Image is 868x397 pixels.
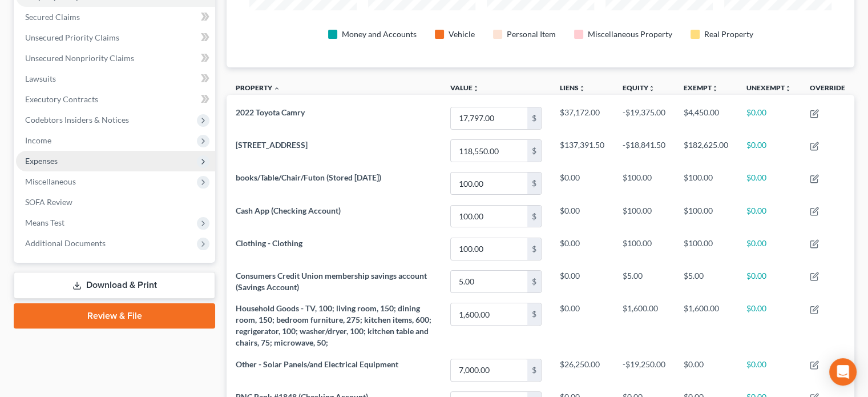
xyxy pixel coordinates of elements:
[25,238,106,248] span: Additional Documents
[623,83,655,92] a: Equityunfold_more
[712,85,718,92] i: unfold_more
[451,206,527,227] input: 0.00
[236,238,302,248] span: Clothing - Clothing
[16,27,215,48] a: Unsecured Priority Claims
[551,354,613,386] td: $26,250.00
[737,298,801,354] td: $0.00
[25,94,98,104] span: Executory Contracts
[613,167,675,200] td: $100.00
[613,200,675,232] td: $100.00
[342,29,417,40] div: Money and Accounts
[737,232,801,265] td: $0.00
[675,232,737,265] td: $100.00
[449,29,475,40] div: Vehicle
[675,298,737,354] td: $1,600.00
[613,354,675,386] td: -$19,250.00
[588,29,672,40] div: Miscellaneous Property
[527,359,541,381] div: $
[25,177,76,186] span: Miscellaneous
[451,238,527,260] input: 0.00
[551,200,613,232] td: $0.00
[704,29,753,40] div: Real Property
[551,265,613,298] td: $0.00
[613,298,675,354] td: $1,600.00
[527,173,541,194] div: $
[25,33,119,42] span: Unsecured Priority Claims
[451,140,527,162] input: 0.00
[25,197,72,207] span: SOFA Review
[236,303,431,347] span: Household Goods - TV, 100; living room, 150; dining room, 150; bedroom furniture, 275; kitchen it...
[737,354,801,386] td: $0.00
[527,303,541,325] div: $
[25,115,129,125] span: Codebtors Insiders & Notices
[14,303,215,328] a: Review & File
[16,192,215,212] a: SOFA Review
[613,265,675,298] td: $5.00
[675,135,737,167] td: $182,625.00
[675,102,737,134] td: $4,450.00
[829,358,857,386] div: Open Intercom Messenger
[451,359,527,381] input: 0.00
[746,83,792,92] a: Unexemptunfold_more
[648,85,655,92] i: unfold_more
[551,135,613,167] td: $137,391.50
[737,167,801,200] td: $0.00
[236,140,308,150] span: [STREET_ADDRESS]
[236,271,427,292] span: Consumers Credit Union membership savings account (Savings Account)
[25,53,134,63] span: Unsecured Nonpriority Claims
[613,135,675,167] td: -$18,841.50
[451,173,527,194] input: 0.00
[14,272,215,299] a: Download & Print
[273,85,280,92] i: expand_less
[25,12,80,22] span: Secured Claims
[551,232,613,265] td: $0.00
[675,167,737,200] td: $100.00
[236,173,381,182] span: books/Table/Chair/Futon (Stored [DATE])
[684,83,718,92] a: Exemptunfold_more
[551,102,613,134] td: $37,172.00
[16,7,215,27] a: Secured Claims
[675,265,737,298] td: $5.00
[507,29,556,40] div: Personal Item
[473,85,479,92] i: unfold_more
[236,107,305,117] span: 2022 Toyota Camry
[737,102,801,134] td: $0.00
[675,354,737,386] td: $0.00
[236,83,280,92] a: Property expand_less
[551,167,613,200] td: $0.00
[737,265,801,298] td: $0.00
[16,89,215,110] a: Executory Contracts
[16,48,215,69] a: Unsecured Nonpriority Claims
[579,85,586,92] i: unfold_more
[613,102,675,134] td: -$19,375.00
[527,238,541,260] div: $
[613,232,675,265] td: $100.00
[25,218,64,227] span: Means Test
[450,83,479,92] a: Valueunfold_more
[560,83,586,92] a: Liensunfold_more
[451,303,527,325] input: 0.00
[737,135,801,167] td: $0.00
[236,359,398,369] span: Other - Solar Panels/and Electrical Equipment
[527,140,541,162] div: $
[527,206,541,227] div: $
[25,135,51,145] span: Income
[675,200,737,232] td: $100.00
[16,69,215,89] a: Lawsuits
[737,200,801,232] td: $0.00
[451,107,527,129] input: 0.00
[785,85,792,92] i: unfold_more
[236,206,341,215] span: Cash App (Checking Account)
[527,107,541,129] div: $
[527,271,541,292] div: $
[25,74,56,83] span: Lawsuits
[801,77,854,102] th: Override
[25,156,58,166] span: Expenses
[451,271,527,292] input: 0.00
[551,298,613,354] td: $0.00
